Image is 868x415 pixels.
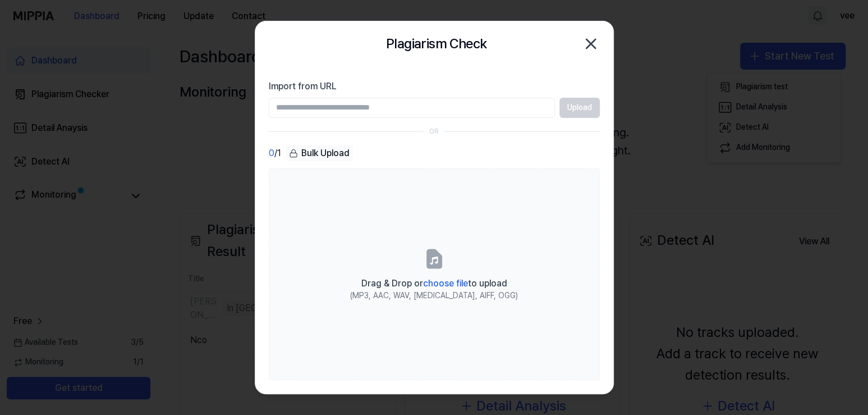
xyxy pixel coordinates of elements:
[269,80,600,93] label: Import from URL
[286,145,353,161] div: Bulk Upload
[350,290,518,302] div: (MP3, AAC, WAV, [MEDICAL_DATA], AIFF, OGG)
[423,278,468,289] span: choose file
[429,127,439,136] div: OR
[269,145,281,162] div: / 1
[361,278,507,289] span: Drag & Drop or to upload
[286,145,353,162] button: Bulk Upload
[386,33,486,54] h2: Plagiarism Check
[269,147,274,160] span: 0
